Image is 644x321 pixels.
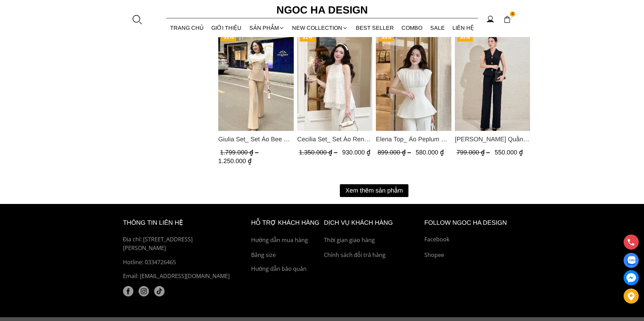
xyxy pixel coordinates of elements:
[376,30,451,131] img: Elena Top_ Áo Peplum Cổ Nhún Màu Trắng A1066
[503,16,511,23] img: img-CART-ICON-ksit0nf1
[297,134,372,144] a: Link to Cecilia Set_ Set Áo Ren Cổ Yếm Quần Suông Màu Kem BQ015
[398,19,426,37] a: Combo
[251,265,320,274] a: Hướng dẫn bảo quản
[220,149,260,156] span: 1.799.000 ₫
[416,149,444,156] span: 580.000 ₫
[218,134,294,144] a: Link to Giulia Set_ Set Áo Bee Mix Cổ Trắng Đính Cúc Quần Loe BQ014
[424,251,521,260] a: Shopee
[494,149,522,156] span: 550.000 ₫
[456,149,491,156] span: 799.000 ₫
[218,134,294,144] span: Giulia Set_ Set Áo Bee Mix Cổ Trắng Đính Cúc Quần Loe BQ014
[297,30,372,131] img: Cecilia Set_ Set Áo Ren Cổ Yếm Quần Suông Màu Kem BQ015
[139,286,149,296] img: instagram
[218,158,252,164] span: 1.250.000 ₫
[123,235,235,253] p: Địa chỉ: [STREET_ADDRESS][PERSON_NAME]
[218,30,294,131] a: Product image - Giulia Set_ Set Áo Bee Mix Cổ Trắng Đính Cúc Quần Loe BQ014
[166,19,208,37] a: TRANG CHỦ
[324,236,421,245] a: Thời gian giao hàng
[123,272,235,281] p: Email: [EMAIL_ADDRESS][DOMAIN_NAME]
[251,251,320,260] a: Bảng size
[288,19,352,37] a: NEW COLLECTION
[218,30,294,131] img: Giulia Set_ Set Áo Bee Mix Cổ Trắng Đính Cúc Quần Loe BQ014
[123,286,133,296] a: facebook (1)
[376,134,451,144] a: Link to Elena Top_ Áo Peplum Cổ Nhún Màu Trắng A1066
[251,236,320,245] a: Hướng dẫn mua hàng
[246,19,289,37] div: SẢN PHẨM
[449,19,478,37] a: LIÊN HỆ
[624,270,639,285] a: messenger
[123,258,235,267] a: Hotline: 0334726465
[299,149,339,156] span: 1.350.000 ₫
[624,253,639,268] a: Display image
[251,218,320,228] h6: hỗ trợ khách hàng
[340,184,408,197] button: Xem thêm sản phẩm
[297,30,372,131] a: Product image - Cecilia Set_ Set Áo Ren Cổ Yếm Quần Suông Màu Kem BQ015
[455,30,530,131] a: Product image - Lara Pants_ Quần Suông Trắng Q059
[297,134,372,144] span: Cecilia Set_ Set Áo Ren Cổ Yếm Quần Suông Màu Kem BQ015
[208,19,246,37] a: GIỚI THIỆU
[424,235,521,244] a: Facebook
[455,134,530,144] a: Link to Lara Pants_ Quần Suông Trắng Q059
[123,218,235,228] h6: thông tin liên hệ
[342,149,370,156] span: 930.000 ₫
[154,286,165,296] a: tiktok
[627,256,635,265] img: Display image
[324,218,421,228] h6: Dịch vụ khách hàng
[352,19,398,37] a: BEST SELLER
[510,11,515,17] span: 0
[455,134,530,144] span: [PERSON_NAME] Quần Suông Trắng Q059
[378,149,413,156] span: 899.000 ₫
[376,134,451,144] span: Elena Top_ Áo Peplum Cổ Nhún Màu Trắng A1066
[455,30,530,131] img: Lara Pants_ Quần Suông Trắng Q059
[424,218,521,228] h6: Follow ngoc ha Design
[324,251,421,260] a: Chính sách đổi trả hàng
[376,30,451,131] a: Product image - Elena Top_ Áo Peplum Cổ Nhún Màu Trắng A1066
[270,2,374,18] a: Ngoc Ha Design
[426,19,449,37] a: SALE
